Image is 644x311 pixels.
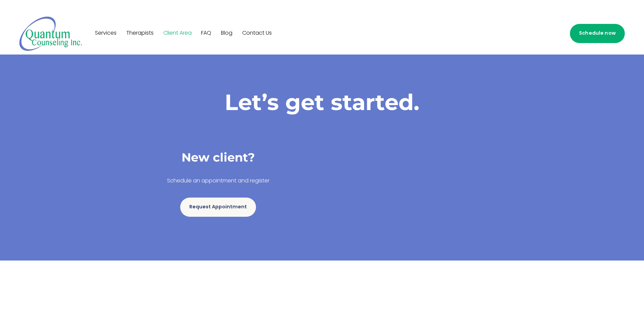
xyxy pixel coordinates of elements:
h3: New client? [120,150,316,166]
p: Schedule an appointment and register [120,176,316,186]
a: LinkedIn [532,30,540,37]
a: FAQ [201,28,211,39]
h1: Let’s get started. [120,89,524,115]
a: Request Appointment [180,198,256,217]
a: Services [95,28,117,39]
a: Client Area [163,28,192,39]
a: Blog [221,28,232,39]
a: Therapists [126,28,154,39]
a: Schedule now [570,24,624,43]
a: Facebook [504,30,511,37]
img: Quantum Counseling Inc. | Change starts here. [19,16,82,51]
a: Instagram [518,30,525,37]
a: info@quantumcounselinginc.com [546,30,554,37]
a: Contact Us [242,28,272,39]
